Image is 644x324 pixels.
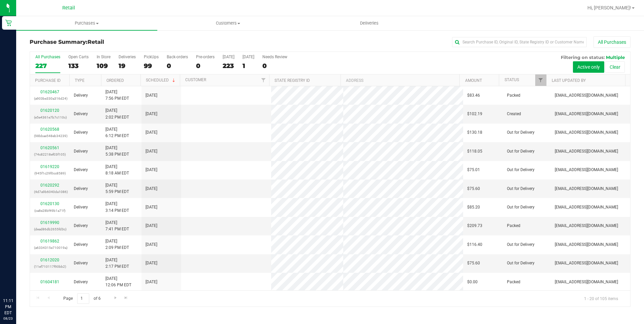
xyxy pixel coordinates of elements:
[555,204,618,210] span: [EMAIL_ADDRESS][DOMAIN_NAME]
[452,37,587,47] input: Search Purchase ID, Original ID, State Registry ID or Customer Name...
[555,129,618,136] span: [EMAIL_ADDRESS][DOMAIN_NAME]
[196,62,215,70] div: 0
[561,55,605,60] span: Filtering on status:
[35,78,61,83] a: Purchase ID
[119,55,136,59] div: Deliveries
[34,263,66,270] p: (11ef710117f90bb2)
[593,36,631,48] button: All Purchases
[223,62,234,70] div: 223
[555,111,618,117] span: [EMAIL_ADDRESS][DOMAIN_NAME]
[467,167,480,173] span: $75.01
[262,55,287,59] div: Needs Review
[105,201,129,214] span: [DATE] 3:14 PM EDT
[467,148,482,155] span: $118.05
[7,270,27,290] iframe: Resource center
[40,145,59,150] a: 01620561
[74,92,88,99] span: Delivery
[105,276,131,288] span: [DATE] 12:06 PM EDT
[40,108,59,113] a: 01620120
[105,238,129,251] span: [DATE] 2:09 PM EDT
[105,89,129,102] span: [DATE] 7:56 PM EDT
[146,279,157,285] span: [DATE]
[105,220,129,232] span: [DATE] 7:41 PM EDT
[146,186,157,192] span: [DATE]
[74,167,88,173] span: Delivery
[275,78,310,83] a: State Registry ID
[555,148,618,155] span: [EMAIL_ADDRESS][DOMAIN_NAME]
[507,111,521,117] span: Created
[299,16,440,30] a: Deliveries
[58,293,106,304] span: Page of 6
[34,245,66,251] p: (a6334315e710019a)
[105,107,129,120] span: [DATE] 2:02 PM EDT
[74,129,88,136] span: Delivery
[146,204,157,210] span: [DATE]
[74,241,88,248] span: Delivery
[74,260,88,266] span: Delivery
[74,223,88,229] span: Delivery
[74,279,88,285] span: Delivery
[535,74,546,86] a: Filter
[34,189,66,195] p: (4d7a9b6040da1086)
[40,127,59,132] a: 01620568
[88,39,104,45] span: Retail
[34,95,66,102] p: (a903be330a316d24)
[105,126,129,139] span: [DATE] 6:12 PM EDT
[97,55,110,59] div: In Store
[146,167,157,173] span: [DATE]
[467,204,480,210] span: $85.20
[465,78,482,83] a: Amount
[40,220,59,225] a: 01619990
[223,55,234,59] div: [DATE]
[157,16,298,30] a: Customers
[196,55,215,59] div: Pre-orders
[555,186,618,192] span: [EMAIL_ADDRESS][DOMAIN_NAME]
[467,279,478,285] span: $0.00
[40,183,59,188] a: 01620292
[555,223,618,229] span: [EMAIL_ADDRESS][DOMAIN_NAME]
[167,55,188,59] div: Back-orders
[467,111,482,117] span: $102.19
[341,74,459,86] th: Address
[552,78,586,83] a: Last Updated By
[144,62,159,70] div: 99
[507,241,535,248] span: Out for Delivery
[606,55,625,60] span: Multiple
[258,74,269,86] a: Filter
[16,20,157,26] span: Purchases
[146,78,176,83] a: Scheduled
[68,62,89,70] div: 133
[74,204,88,210] span: Delivery
[146,148,157,155] span: [DATE]
[507,92,520,99] span: Packed
[146,223,157,229] span: [DATE]
[62,5,75,11] span: Retail
[507,129,535,136] span: Out for Delivery
[243,62,254,70] div: 1
[105,257,129,270] span: [DATE] 2:17 PM EDT
[40,201,59,206] a: 01620130
[105,145,129,158] span: [DATE] 5:38 PM EDT
[30,39,230,45] h3: Purchase Summary:
[40,280,59,284] a: 01604181
[146,241,157,248] span: [DATE]
[467,241,482,248] span: $116.40
[587,5,631,10] span: Hi, [PERSON_NAME]!
[35,55,60,59] div: All Purchases
[40,239,59,244] a: 01619862
[35,62,60,70] div: 227
[110,293,120,302] a: Go to the next page
[121,293,131,302] a: Go to the last page
[507,167,535,173] span: Out for Delivery
[146,129,157,136] span: [DATE]
[34,114,66,121] p: (e5e4361e7b7c110c)
[3,316,13,321] p: 08/23
[579,293,623,303] span: 1 - 20 of 105 items
[40,90,59,94] a: 01620467
[68,55,89,59] div: Open Carts
[555,92,618,99] span: [EMAIL_ADDRESS][DOMAIN_NAME]
[467,260,480,266] span: $75.60
[34,207,66,214] p: (ca8e28bf49b1a71f)
[507,260,535,266] span: Out for Delivery
[146,111,157,117] span: [DATE]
